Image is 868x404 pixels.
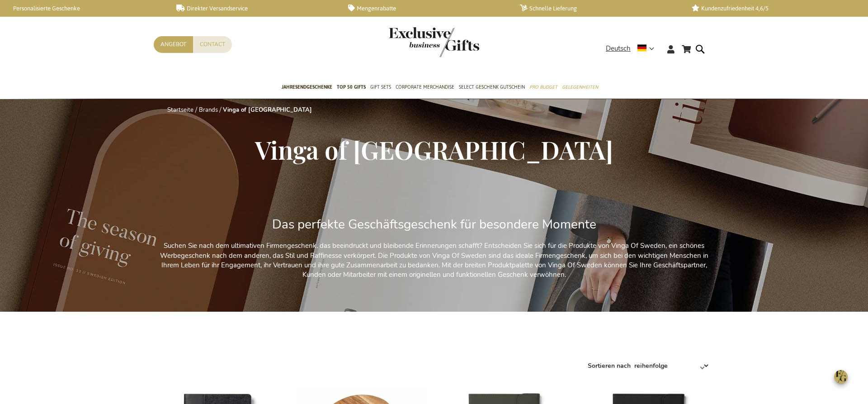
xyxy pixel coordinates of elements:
[396,82,454,92] span: Corporate Merchandise
[459,76,525,99] a: Select Geschenk Gutschein
[389,27,434,57] a: store logo
[193,36,232,53] a: Contact
[459,82,525,92] span: Select Geschenk Gutschein
[692,5,849,12] a: Kundenzufriedenheit 4,6/5
[167,106,193,114] a: Startseite
[370,76,391,99] a: Gift Sets
[562,82,598,92] span: Gelegenheiten
[396,76,454,99] a: Corporate Merchandise
[282,82,332,92] span: Jahresendgeschenke
[389,27,479,57] img: Exclusive Business gifts logo
[348,5,505,12] a: Mengenrabatte
[529,76,557,99] a: Pro Budget
[154,218,714,232] h2: Das perfekte Geschäftsgeschenk für besondere Momente
[520,5,677,12] a: Schnelle Lieferung
[529,82,557,92] span: Pro Budget
[176,5,334,12] a: Direkter Versandservice
[337,82,366,92] span: TOP 50 Gifts
[255,133,613,166] span: Vinga of [GEOGRAPHIC_DATA]
[606,43,631,54] span: Deutsch
[588,361,631,370] label: Sortieren nach
[154,36,193,53] a: Angebot
[282,76,332,99] a: Jahresendgeschenke
[223,106,312,114] strong: Vinga of [GEOGRAPHIC_DATA]
[5,5,162,12] a: Personalisierte Geschenke
[337,76,366,99] a: TOP 50 Gifts
[199,106,218,114] a: Brands
[154,206,714,306] div: Suchen Sie nach dem ultimativen Firmengeschenk, das beeindruckt und bleibende Erinnerungen schaff...
[562,76,598,99] a: Gelegenheiten
[370,82,391,92] span: Gift Sets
